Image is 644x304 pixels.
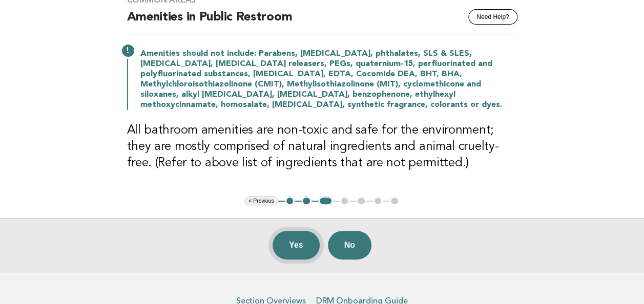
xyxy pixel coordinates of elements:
[273,231,320,259] button: Yes
[301,196,311,206] button: 2
[468,9,517,25] button: Need Help?
[285,196,295,206] button: 1
[244,196,278,206] button: < Previous
[318,196,333,206] button: 3
[127,9,517,34] h2: Amenities in Public Restroom
[328,231,371,259] button: No
[140,49,517,110] p: Amenities should not include: Parabens, [MEDICAL_DATA], phthalates, SLS & SLES, [MEDICAL_DATA], [...
[127,122,517,171] h3: All bathroom amenities are non-toxic and safe for the environment; they are mostly comprised of n...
